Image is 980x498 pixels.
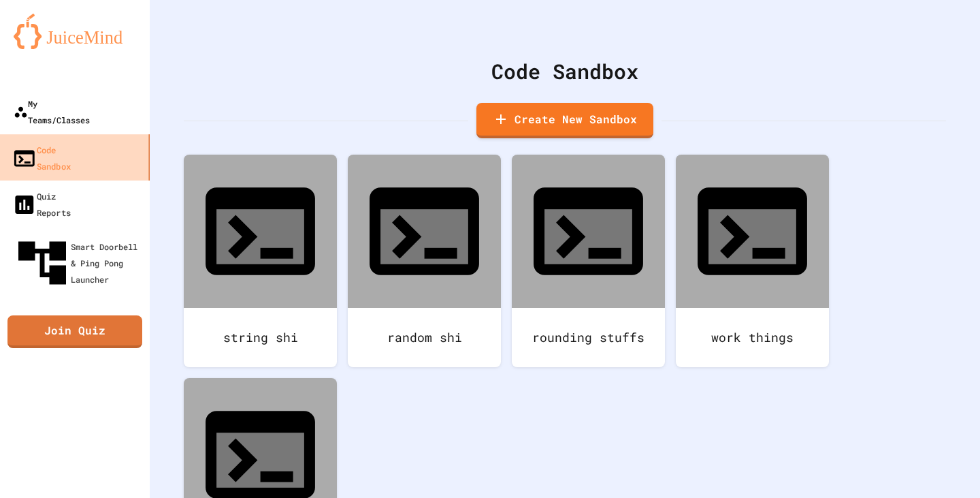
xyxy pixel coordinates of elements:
[676,308,829,367] div: work things
[348,155,501,367] a: random shi
[476,103,653,138] a: Create New Sandbox
[14,95,90,128] div: My Teams/Classes
[184,56,946,87] div: Code Sandbox
[348,308,501,367] div: random shi
[7,315,142,348] a: Join Quiz
[12,187,71,221] div: Quiz Reports
[14,234,144,292] div: Smart Doorbell & Ping Pong Launcher
[512,308,665,367] div: rounding stuffs
[184,155,337,367] a: string shi
[14,14,136,49] img: logo-orange.svg
[676,155,829,367] a: work things
[12,141,71,174] div: Code Sandbox
[512,155,665,367] a: rounding stuffs
[184,308,337,367] div: string shi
